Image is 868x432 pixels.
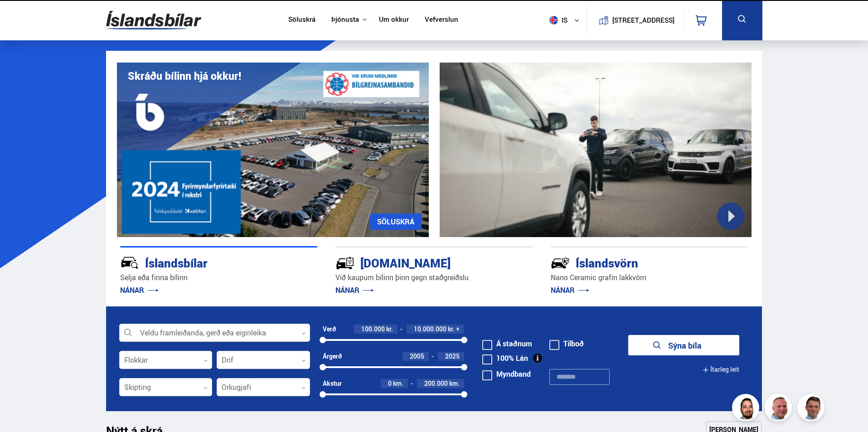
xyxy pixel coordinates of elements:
[414,325,446,333] span: 10.000.000
[120,254,285,270] div: Íslandsbílar
[335,285,374,295] a: NÁNAR
[482,354,528,362] label: 100% Lán
[410,352,424,360] span: 2005
[456,325,460,333] span: +
[379,15,409,25] a: Um okkur
[335,253,354,272] img: tr5P-W3DuiFaO7aO.svg
[551,272,748,283] p: Nano Ceramic grafín lakkvörn
[335,254,500,270] div: [DOMAIN_NAME]
[448,325,455,333] span: kr.
[628,335,739,355] button: Sýna bíla
[331,15,359,24] button: Þjónusta
[386,325,393,333] span: kr.
[388,379,392,388] span: 0
[799,395,826,422] img: FbJEzSuNWCJXmdc-.webp
[551,253,570,272] img: -Svtn6bYgwAsiwNX.svg
[546,7,587,34] button: is
[323,353,342,360] div: Árgerð
[551,254,716,270] div: Íslandsvörn
[445,352,460,360] span: 2025
[482,340,532,347] label: Á staðnum
[546,16,568,24] span: is
[323,325,336,333] div: Verð
[482,370,531,378] label: Myndband
[549,340,584,347] label: Tilboð
[128,70,241,82] h1: Skráðu bílinn hjá okkur!
[393,380,403,387] span: km.
[425,15,458,25] a: Vefverslun
[549,16,558,24] img: svg+xml;base64,PHN2ZyB4bWxucz0iaHR0cDovL3d3dy53My5vcmcvMjAwMC9zdmciIHdpZHRoPSI1MTIiIGhlaWdodD0iNT...
[766,395,793,422] img: siFngHWaQ9KaOqBr.png
[592,7,679,33] a: [STREET_ADDRESS]
[361,325,385,333] span: 100.000
[551,285,589,295] a: NÁNAR
[106,5,201,35] img: G0Ugv5HjCgRt.svg
[120,285,159,295] a: NÁNAR
[424,379,448,388] span: 200.000
[733,395,761,422] img: nhp88E3Fdnt1Opn2.png
[703,359,739,380] button: Ítarleg leit
[323,380,342,387] div: Akstur
[616,16,671,24] button: [STREET_ADDRESS]
[335,272,533,283] p: Við kaupum bílinn þinn gegn staðgreiðslu
[120,272,317,283] p: Selja eða finna bílinn
[117,63,429,237] img: eKx6w-_Home_640_.png
[288,15,315,25] a: Söluskrá
[120,253,139,272] img: JRvxyua_JYH6wB4c.svg
[449,380,460,387] span: km.
[370,214,422,230] a: SÖLUSKRÁ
